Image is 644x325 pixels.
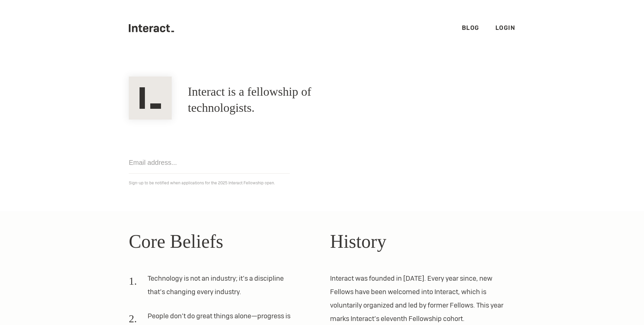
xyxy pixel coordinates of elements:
[462,24,479,32] a: Blog
[495,24,516,32] a: Login
[129,152,290,174] input: Email address...
[188,84,369,116] h1: Interact is a fellowship of technologists.
[330,227,515,256] h2: History
[129,272,298,304] li: Technology is not an industry; it’s a discipline that’s changing every industry.
[129,179,515,187] p: Sign-up to be notified when applications for the 2025 Interact Fellowship open.
[129,227,314,256] h2: Core Beliefs
[129,77,172,120] img: Interact Logo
